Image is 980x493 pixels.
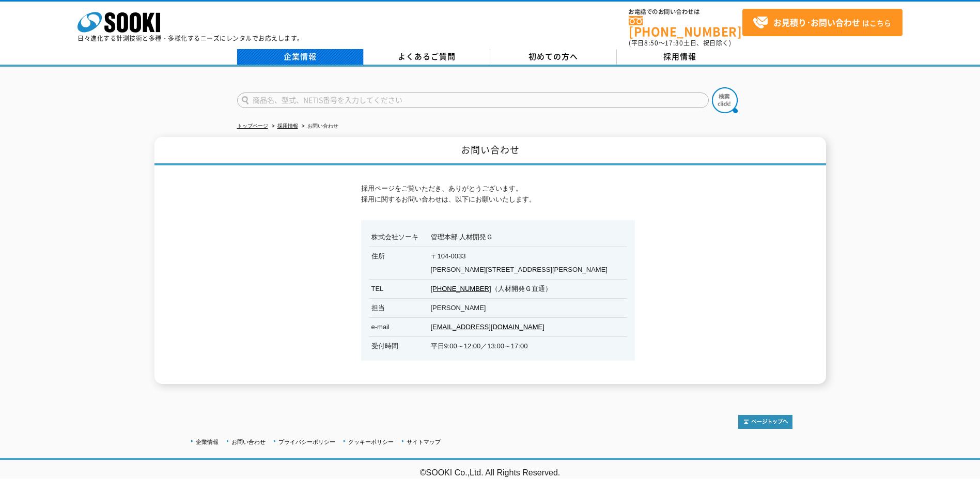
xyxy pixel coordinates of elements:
span: お電話でのお問い合わせは [629,9,742,15]
a: お問い合わせ [231,439,266,445]
a: [PHONE_NUMBER] [431,285,491,292]
span: 8:50 [644,38,659,48]
a: 採用情報 [617,49,743,65]
a: 企業情報 [196,439,219,445]
span: はこちら [753,15,891,30]
dd: （人材開発Ｇ直通） [369,279,627,296]
li: お問い合わせ [300,121,338,132]
p: 採用ページをご覧いただき、ありがとうございます。 採用に関するお問い合わせは、以下にお願いいたします。 [361,183,619,205]
dt: 株式会社ソーキ [371,228,418,244]
a: お見積り･お問い合わせはこちら [742,9,903,36]
dd: [PERSON_NAME] [369,298,627,315]
a: 企業情報 [237,49,364,65]
img: btn_search.png [712,87,738,113]
a: [PHONE_NUMBER] [629,16,742,37]
a: よくあるご質問 [364,49,490,65]
span: 初めての方へ [528,51,578,62]
a: 初めての方へ [490,49,617,65]
input: 商品名、型式、NETIS番号を入力してください [237,93,709,108]
img: トップページへ [738,415,792,429]
a: [EMAIL_ADDRESS][DOMAIN_NAME] [431,323,545,331]
dd: 〒104-0033 [PERSON_NAME][STREET_ADDRESS][PERSON_NAME] [369,246,627,276]
p: 日々進化する計測技術と多種・多様化するニーズにレンタルでお応えします。 [77,35,304,41]
strong: お見積り･お問い合わせ [773,16,860,28]
dd: 管理本部 人材開発Ｇ [369,228,627,244]
a: 採用情報 [277,123,298,129]
span: (平日 ～ 土日、祝日除く) [629,38,731,48]
a: トップページ [237,123,268,129]
a: プライバシーポリシー [278,439,335,445]
h1: お問い合わせ [154,137,826,165]
dd: 平日9:00～12:00／13:00～17:00 [369,336,627,353]
dt: 住所 [371,246,385,263]
dt: TEL [371,279,384,296]
a: サイトマップ [407,439,441,445]
dt: 担当 [371,298,385,315]
span: 17:30 [665,38,683,48]
dt: e-mail [371,317,390,334]
dt: 受付時間 [371,336,398,353]
a: クッキーポリシー [348,439,394,445]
